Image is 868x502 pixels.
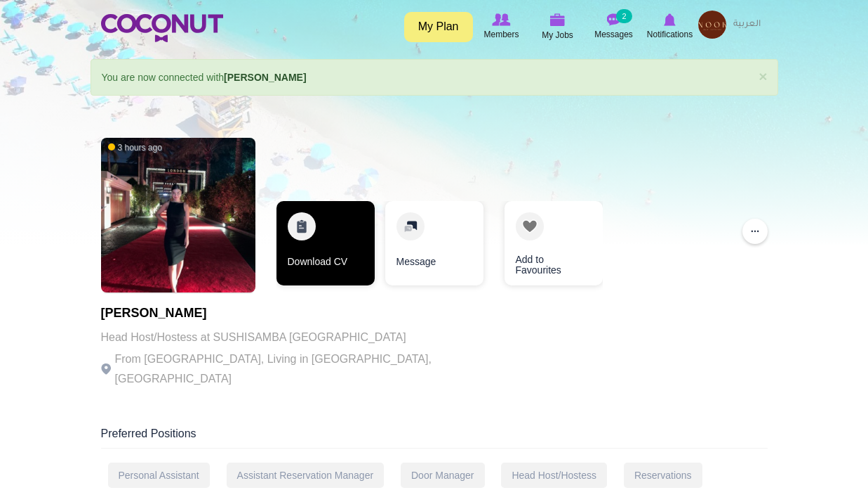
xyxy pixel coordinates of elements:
[664,13,676,26] img: Notifications
[759,69,767,84] a: ×
[492,13,510,26] img: Browse Members
[276,201,375,292] div: 1 / 3
[91,59,778,96] div: You are now connected with
[108,142,162,154] span: 3 hours ago
[607,13,621,26] img: Messages
[224,72,306,83] a: [PERSON_NAME]
[101,14,223,42] img: Home
[227,463,385,488] div: Assistant Reservation Manager
[385,201,483,292] div: 2 / 3
[505,201,603,285] a: Add to Favourites
[624,463,702,488] div: Reservations
[594,27,633,41] span: Messages
[101,328,487,347] p: Head Host/Hostess at SUSHISAMBA [GEOGRAPHIC_DATA]
[108,463,210,488] div: Personal Assistant
[586,11,642,43] a: Messages Messages 2
[550,13,566,26] img: My Jobs
[642,11,698,43] a: Notifications Notifications
[101,426,768,449] div: Preferred Positions
[101,307,487,321] h1: [PERSON_NAME]
[542,28,573,42] span: My Jobs
[474,11,530,43] a: Browse Members Members
[401,463,485,488] div: Door Manager
[647,27,693,41] span: Notifications
[726,11,768,39] a: العربية
[101,349,487,389] p: From [GEOGRAPHIC_DATA], Living in [GEOGRAPHIC_DATA], [GEOGRAPHIC_DATA]
[404,12,473,42] a: My Plan
[616,9,632,23] small: 2
[742,219,768,244] button: ...
[530,11,586,44] a: My Jobs My Jobs
[276,201,375,285] a: Download CV
[501,463,607,488] div: Head Host/Hostess
[385,201,483,285] a: Message
[494,201,592,292] div: 3 / 3
[483,27,519,41] span: Members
